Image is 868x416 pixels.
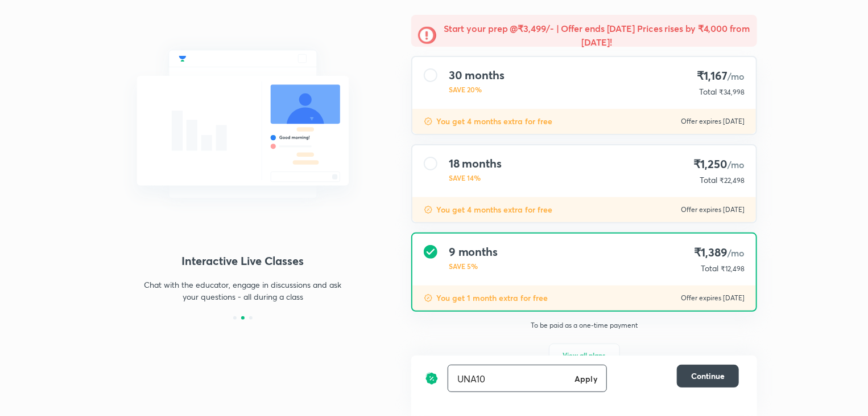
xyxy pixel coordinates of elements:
h4: Interactive Live Classes [111,252,375,270]
p: Total [700,174,717,186]
p: SAVE 20% [449,84,505,95]
img: discount [424,293,433,303]
h4: ₹1,167 [695,68,745,84]
h4: ₹1,250 [693,157,745,172]
p: SAVE 5% [449,261,498,271]
h4: 30 months [449,68,505,82]
button: Continue [677,365,739,388]
img: discount [424,117,433,126]
span: View all plans [563,349,606,361]
img: chat_with_educator_6cb3c64761.svg [111,25,375,223]
img: discount [425,365,439,392]
p: You get 1 month extra for free [436,292,548,304]
h4: 9 months [449,245,498,259]
p: Offer expires [DATE] [681,293,745,303]
p: Offer expires [DATE] [681,117,745,126]
img: discount [424,205,433,214]
img: - [418,26,436,44]
span: /mo [728,247,745,259]
input: Have a referral code? [448,365,570,392]
h5: Start your prep @₹3,499/- | Offer ends [DATE] Prices rises by ₹4,000 from [DATE]! [443,22,750,49]
span: /mo [728,158,745,170]
p: To be paid as a one-time payment [402,321,766,330]
span: ₹34,998 [719,88,745,96]
p: You get 4 months extra for free [436,116,552,127]
span: ₹22,498 [720,176,745,185]
p: Chat with the educator, engage in discussions and ask your questions - all during a class [144,279,342,303]
p: SAVE 14% [449,173,502,183]
h6: Apply [574,373,597,385]
span: Continue [691,370,725,382]
h4: 18 months [449,157,502,170]
p: Total [701,263,718,274]
span: /mo [728,70,745,82]
p: Offer expires [DATE] [681,205,745,214]
p: You get 4 months extra for free [436,204,552,215]
button: View all plans [549,344,620,366]
p: Total [699,86,717,97]
span: ₹12,498 [721,264,745,273]
h4: ₹1,389 [694,245,745,260]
